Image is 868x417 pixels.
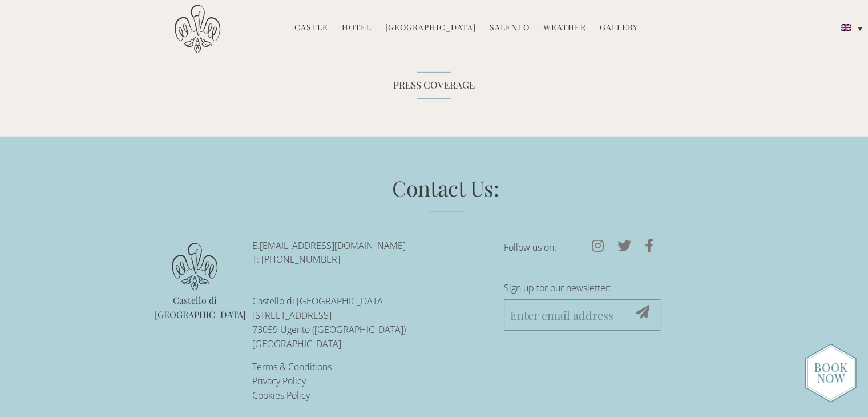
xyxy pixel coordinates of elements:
img: Castello di Ugento [175,5,220,53]
p: Castello di [GEOGRAPHIC_DATA] [155,294,236,322]
p: Follow us on: [504,239,660,256]
a: Privacy Policy [252,375,306,387]
a: Gallery [600,22,638,35]
h3: Contact Us: [186,173,705,212]
img: logo.png [172,243,217,291]
a: Castle [294,22,328,35]
input: Enter email address [504,299,660,331]
a: [GEOGRAPHIC_DATA] [385,22,476,35]
p: Castello di [GEOGRAPHIC_DATA] [STREET_ADDRESS] 73059 Ugento ([GEOGRAPHIC_DATA]) [GEOGRAPHIC_DATA] [252,294,487,351]
img: new-booknow.png [805,343,857,403]
label: Sign up for our newsletter: [504,279,660,299]
a: Hotel [342,22,372,35]
a: Salento [490,22,530,35]
p: E: T: [PHONE_NUMBER] [252,239,487,267]
a: Terms & Conditions [252,360,332,373]
a: [EMAIL_ADDRESS][DOMAIN_NAME] [260,239,406,252]
img: English [841,24,851,31]
a: Cookies Policy [252,389,310,402]
a: Weather [543,22,586,35]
